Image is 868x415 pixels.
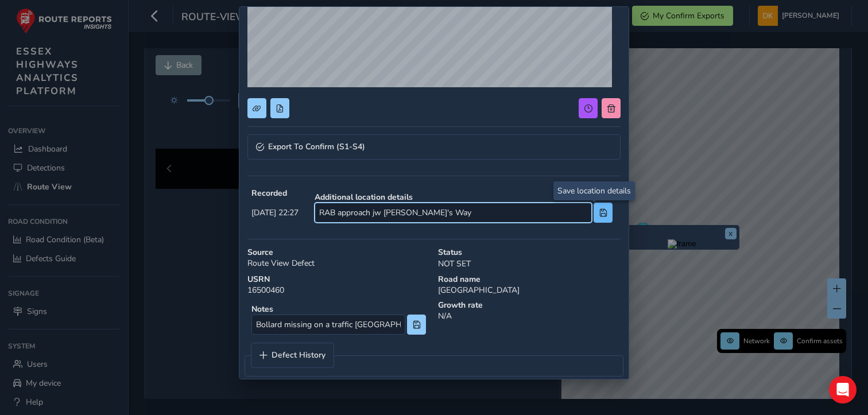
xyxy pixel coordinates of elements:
[438,258,621,270] p: NOT SET
[243,270,434,300] div: 16500460
[247,134,621,160] a: Expand
[315,192,613,203] strong: Additional location details
[434,270,625,300] div: [GEOGRAPHIC_DATA]
[272,351,325,359] span: Defect History
[251,304,426,315] strong: Notes
[434,296,625,343] div: N/A
[251,343,334,367] a: Defect History
[829,376,857,404] div: Open Intercom Messenger
[438,274,621,285] strong: Road name
[438,247,621,258] strong: Status
[247,274,430,285] strong: USRN
[268,143,365,151] span: Export To Confirm (S1-S4)
[243,243,434,274] div: Route View Defect
[438,300,621,311] strong: Growth rate
[251,188,299,199] strong: Recorded
[251,207,299,218] span: [DATE] 22:27
[247,247,430,258] strong: Source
